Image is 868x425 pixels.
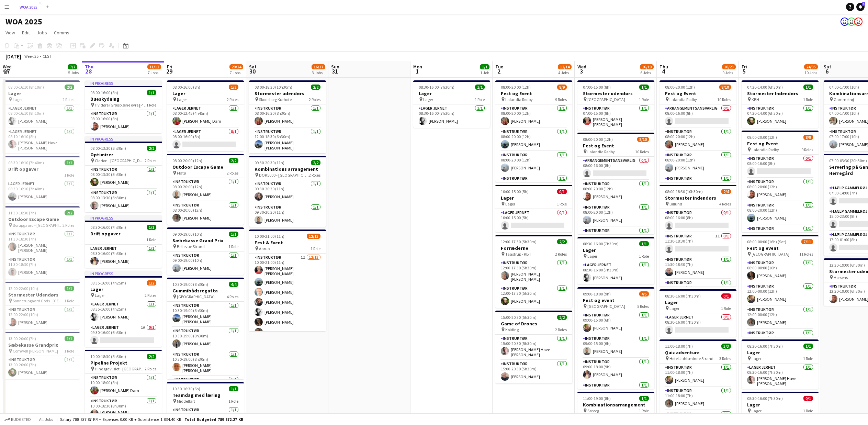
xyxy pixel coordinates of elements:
span: 08:00-16:00 (8h) [90,90,118,95]
a: 1 [856,3,865,11]
h3: Fest og event [577,297,654,303]
app-card-role: Instruktør1/112:00-17:30 (5h30m)[PERSON_NAME] [PERSON_NAME] [495,259,572,284]
span: 9 Roles [555,97,567,102]
app-card-role: Instruktør0/108:00-16:00 (8h) [742,155,819,178]
span: Lager [505,201,515,206]
span: Comms [54,30,69,36]
app-card-role: Instruktør1/108:00-20:00 (12h)[PERSON_NAME] [495,128,572,151]
h3: Lager [660,299,736,305]
app-job-card: 09:00-19:00 (10h)1/1Sæbekasse Grand Prix Bellevue Strand1 RoleInstruktør1/109:00-19:00 (10h)[PERS... [167,227,244,275]
div: 10:00-21:00 (11h)12/13Fest & Event Aarup1 RoleInstruktør1I12/1310:00-21:00 (11h)[PERSON_NAME] [PE... [249,230,326,331]
span: Taastrup - KBH [505,251,531,257]
span: 2 Roles [227,97,238,102]
h3: Game of Drones [495,321,572,327]
span: 1 Role [228,244,238,249]
span: 09:00-19:00 (10h) [172,232,202,237]
app-job-card: 12:00-22:00 (10h)1/1Stormester Udendørs Sonnerupgaard Gods - [GEOGRAPHIC_DATA]1 RoleInstruktør1/1... [3,282,80,329]
app-card-role: Instruktør1/108:00-20:00 (12h)[PERSON_NAME] [577,203,654,227]
span: 1 Role [64,172,74,178]
app-card-role: Instruktør1/109:30-20:30 (11h)[PERSON_NAME] [249,180,326,203]
h3: Drift opgaver [3,166,80,172]
h3: Stormester Udendørs [3,292,80,298]
app-job-card: 11:30-18:30 (7h)2/2Outdoor Escape Game Borupgaard - [GEOGRAPHIC_DATA]2 RolesInstruktør1/111:30-18... [3,206,80,279]
app-card-role: Arrangementsansvarlig0/108:00-16:00 (8h) [660,104,736,128]
app-card-role: Instruktør1/108:00-20:00 (12h) [577,227,654,250]
span: 1 Role [639,97,649,102]
app-job-card: 08:00-20:00 (12h)8/10Fest og Event Lalandia Rødby10 RolesArrangementsansvarlig0/108:00-16:00 (8h)... [660,80,736,182]
app-card-role: Instruktør1/108:00-16:30 (8h30m)[PERSON_NAME] [249,104,326,128]
app-card-role: Instruktør1/109:30-20:30 (11h)[PERSON_NAME] [249,203,326,227]
span: 1/1 [639,85,649,90]
span: 1 Role [557,201,567,206]
span: Lalandia Rødby [587,149,615,154]
span: 08:30-16:00 (7h30m) [419,85,454,90]
span: Lager [669,306,679,311]
span: 4 Roles [719,201,731,206]
app-card-role: Instruktør1/108:00-20:00 (12h) [660,175,736,198]
h3: Lager [85,286,162,292]
span: 07:00-15:00 (8h) [583,85,611,90]
span: 8/9 [557,85,567,90]
app-card-role: Instruktør1/108:00-20:00 (12h) [495,175,572,198]
span: DOK5000 - [GEOGRAPHIC_DATA] [259,172,309,178]
span: 2 Roles [145,158,156,163]
app-card-role: Lager Jernet1/108:10-16:10 (8h)[PERSON_NAME] Have [PERSON_NAME] [PERSON_NAME] [3,128,80,153]
app-card-role: Instruktør1/108:00-20:00 (12h)[PERSON_NAME] [742,201,819,225]
span: 1/2 [147,280,156,286]
app-card-role: Instruktør1/108:00-13:30 (5h30m)[PERSON_NAME] [85,189,162,212]
app-job-card: 08:00-16:10 (8h10m)2/2Lager Lager2 RolesLager Jernet1/108:00-16:10 (8h10m)[PERSON_NAME]Lager Jern... [3,80,80,153]
app-job-card: 08:00-16:00 (8h)1/2Lager Lager2 RolesLager Jernet1/108:00-12:45 (4h45m)[PERSON_NAME] DamLager Jer... [167,80,244,151]
span: [GEOGRAPHIC_DATA] [177,294,215,299]
app-card-role: Instruktør1/108:00-20:00 (12h)[PERSON_NAME] [495,104,572,128]
app-card-role: Instruktør1I12/1310:00-21:00 (11h)[PERSON_NAME] [PERSON_NAME][PERSON_NAME][PERSON_NAME][PERSON_NA... [249,254,326,401]
span: 09:30-20:30 (11h) [255,160,284,165]
span: 1 Role [311,246,320,251]
span: Jobs [37,30,47,36]
app-card-role: Lager Jernet1/108:30-16:00 (7h30m)[PERSON_NAME] [85,245,162,268]
app-card-role: Instruktør1I0/111:30-18:30 (7h) [660,232,736,256]
span: 12:00-17:30 (5h30m) [501,239,537,244]
div: 10:00-15:00 (5h)0/1Lager Lager1 RoleLager Jernet0/110:00-15:00 (5h) [495,185,572,232]
app-card-role: Instruktør1/108:00-20:00 (12h)[PERSON_NAME] [660,128,736,151]
span: 8/9 [803,135,813,140]
app-card-role: Instruktør1/108:00-20:00 (12h)[PERSON_NAME] [577,180,654,203]
div: 12:00-17:30 (5h30m)2/2Forræderne Taastrup - KBH2 RolesInstruktør1/112:00-17:30 (5h30m)[PERSON_NAM... [495,235,572,308]
app-card-role: Lager Jernet0/108:00-16:00 (8h) [167,128,244,151]
span: 1 Role [64,298,74,303]
app-job-card: 08:30-16:00 (7h30m)1/1Lager Lager1 RoleLager Jernet1/108:30-16:00 (7h30m)[PERSON_NAME] [413,80,490,128]
div: In progress08:00-16:00 (8h)1/1Bueskydning Hvidøre (Græsplæne ovre [PERSON_NAME][GEOGRAPHIC_DATA])... [85,80,162,133]
h3: Lager [3,90,80,97]
h3: Sæbekasse Grand Prix [167,237,244,244]
span: Billund [669,201,682,206]
span: 5 Roles [637,304,649,309]
span: 1/1 [229,232,238,237]
span: Lager [95,293,105,298]
span: 7/11 [801,239,813,244]
span: 1 Role [146,102,156,108]
h3: Lager [413,90,490,97]
app-card-role: Instruktør1/112:00-18:30 (6h30m)[PERSON_NAME] [PERSON_NAME] [249,128,326,153]
app-card-role: Instruktør1/108:00-20:00 (12h) [742,225,819,248]
app-card-role: Instruktør1/108:00-13:30 (5h30m)[PERSON_NAME] [85,166,162,189]
app-card-role: Lager Jernet1/108:00-16:10 (8h10m)[PERSON_NAME] [3,104,80,128]
app-job-card: 07:00-15:00 (8h)1/1Stormester udendørs [GEOGRAPHIC_DATA]1 RoleInstruktør1/107:00-15:00 (8h)[PERSO... [577,80,654,130]
h3: Fest & Event [249,239,326,246]
app-job-card: In progress08:00-13:30 (5h30m)2/2Optimizer Clarion - [GEOGRAPHIC_DATA]2 RolesInstruktør1/108:00-1... [85,136,162,212]
app-card-role: Instruktør1/108:00-20:00 (12h)[PERSON_NAME] [167,201,244,225]
span: Edit [22,30,30,36]
app-card-role: Arrangementsansvarlig0/108:00-16:00 (8h) [577,157,654,180]
span: Lager [587,254,597,259]
app-job-card: 08:30-16:00 (7h30m)1/1Lager Lager1 RoleLager Jernet1/108:30-16:00 (7h30m)[PERSON_NAME] [577,237,654,284]
span: Gammelrøj [834,97,854,102]
span: [GEOGRAPHIC_DATA] [752,251,789,257]
span: 9 Roles [801,147,813,152]
span: 08:30-16:00 (7h30m) [583,241,619,246]
span: 10 Roles [635,149,649,154]
app-job-card: 08:00-20:00 (12h)2/2Outdoor Escape Game Flatø2 RolesInstruktør1/108:00-20:00 (12h)[PERSON_NAME]In... [167,154,244,225]
span: 08:35-16:00 (7h25m) [90,280,126,286]
span: 11 Roles [799,251,813,257]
